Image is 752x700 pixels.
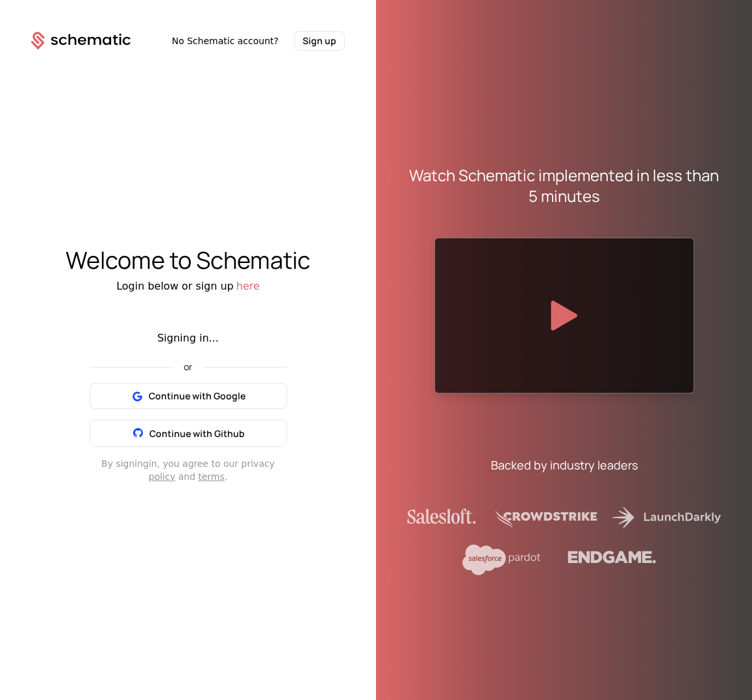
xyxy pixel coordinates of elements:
[236,279,260,294] button: here
[90,457,287,483] div: By signing in , you agree to our privacy and .
[294,31,345,51] button: Sign up
[171,34,279,47] span: No Schematic account?
[198,471,225,482] a: terms
[90,419,287,447] button: Continue with Github
[90,331,287,346] div: Signing in...
[149,390,245,403] span: Continue with Google
[90,383,287,409] button: Continue with Google
[149,427,245,440] span: Continue with Github
[173,362,203,371] span: or
[149,471,175,482] a: policy
[491,456,638,474] div: Backed by industry leaders
[407,165,721,206] div: Watch Schematic implemented in less than 5 minutes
